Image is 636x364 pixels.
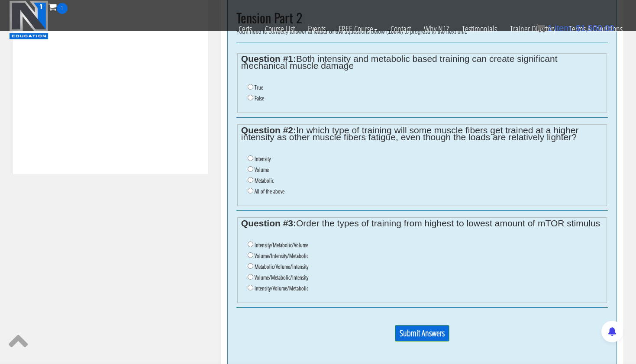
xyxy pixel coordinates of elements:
label: Intensity/Volume/Metabolic [255,285,308,292]
strong: Question #2: [241,125,296,135]
img: icon11.png [536,24,545,32]
label: True [255,84,263,91]
span: 1 [547,23,552,33]
label: All of the above [255,188,284,195]
a: FREE Course [332,14,384,44]
a: Trainer Directory [504,14,562,44]
legend: In which type of training will some muscle fibers get trained at a higher intensity as other musc... [241,127,603,141]
a: 1 item: $1,500.00 [536,23,614,33]
label: Volume [255,166,269,173]
strong: Question #3: [241,218,296,228]
a: 1 [48,1,68,13]
a: Why N1? [417,14,455,44]
label: Intensity [255,155,271,162]
span: item: [555,23,573,33]
label: False [255,95,264,102]
a: Terms & Conditions [562,14,629,44]
span: 1 [57,3,68,14]
legend: Order the types of training from highest to lowest amount of mTOR stimulus [241,220,603,227]
a: Contact [384,14,417,44]
a: Testimonials [455,14,504,44]
a: Events [301,14,332,44]
a: Course List [258,14,301,44]
a: Certs [232,14,258,44]
label: Metabolic [255,177,274,184]
label: Volume/Metabolic/Intensity [255,274,308,281]
bdi: 1,500.00 [576,23,614,33]
strong: Question #1: [241,54,296,64]
span: $ [576,23,581,33]
label: Intensity/Metabolic/Volume [255,242,308,248]
label: Metabolic/Volume/Intensity [255,263,308,270]
img: n1-education [9,0,48,39]
input: Submit Answers [395,325,449,341]
label: Volume/Intensity/Metabolic [255,252,308,259]
legend: Both intensity and metabolic based training can create significant mechanical muscle damage [241,55,603,69]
